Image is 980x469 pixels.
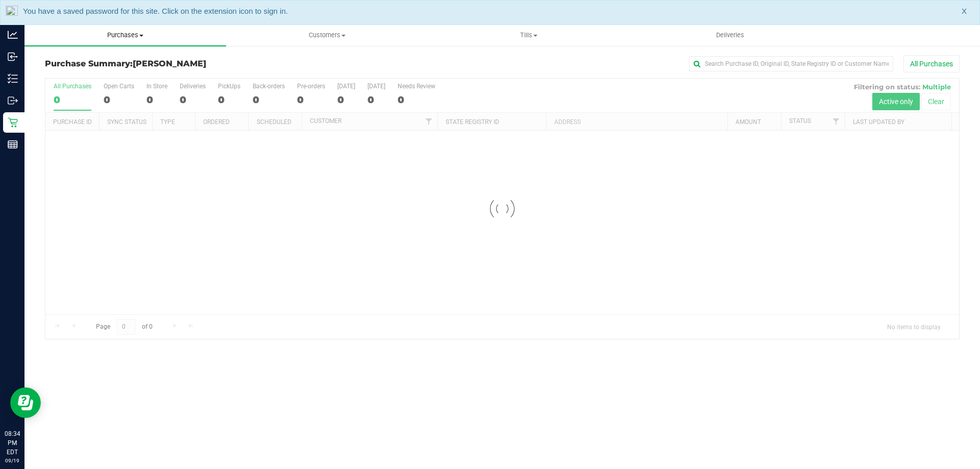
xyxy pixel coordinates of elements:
p: 09/19 [5,457,20,464]
span: Tills [428,31,629,40]
a: Customers [226,24,428,46]
span: Customers [227,31,427,40]
a: Purchases [24,24,226,46]
inline-svg: Retail [8,117,18,128]
h3: Purchase Summary: [45,59,350,68]
span: Purchases [24,31,226,40]
iframe: Resource center [10,387,41,418]
a: Deliveries [629,24,831,46]
a: Tills [428,24,629,46]
inline-svg: Inbound [8,52,18,62]
span: You have a saved password for this site. Click on the extension icon to sign in. [23,7,288,15]
span: [PERSON_NAME] [133,59,206,68]
inline-svg: Inventory [8,73,18,84]
inline-svg: Reports [8,139,18,150]
button: All Purchases [903,55,960,72]
span: X [962,6,967,17]
input: Search Purchase ID, Original ID, State Registry ID or Customer Name... [689,56,893,71]
inline-svg: Outbound [8,95,18,106]
span: Deliveries [702,31,758,40]
inline-svg: Analytics [8,30,18,40]
p: 08:34 PM EDT [5,429,20,457]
